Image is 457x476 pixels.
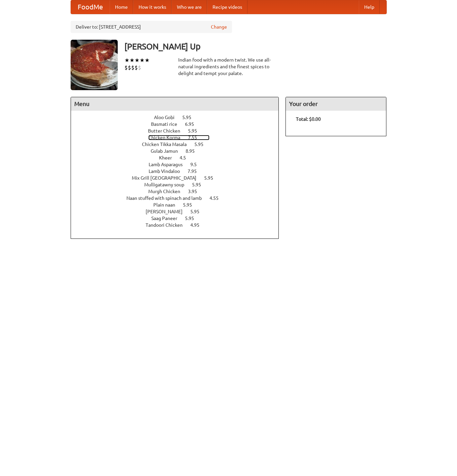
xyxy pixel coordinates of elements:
li: ★ [124,57,129,64]
a: Change [211,24,227,30]
span: Basmati rice [151,121,184,127]
span: 4.5 [180,155,193,160]
li: ★ [140,57,145,64]
h3: [PERSON_NAME] Up [124,40,387,53]
span: Mulligatawny soup [144,182,191,187]
a: Aloo Gobi 5.95 [154,115,204,120]
li: $ [135,64,138,71]
span: Saag Paneer [151,216,184,221]
span: 7.55 [188,135,204,140]
a: Plain naan 5.95 [153,202,204,208]
a: Chicken Tikka Masala 5.95 [142,142,216,147]
li: ★ [145,57,150,64]
img: angular.jpg [71,40,118,90]
li: $ [124,64,128,71]
a: Lamb Asparagus 9.5 [149,162,209,167]
span: Aloo Gobi [154,115,181,120]
span: 5.95 [182,115,198,120]
span: 5.95 [183,202,199,208]
span: 5.95 [204,175,220,181]
a: Chicken Korma 7.55 [148,135,210,140]
span: 6.95 [185,121,201,127]
a: [PERSON_NAME] 5.95 [146,209,212,214]
a: Tandoori Chicken 4.95 [146,222,212,228]
span: [PERSON_NAME] [146,209,189,214]
li: $ [128,64,131,71]
a: Murgh Chicken 3.95 [148,189,210,194]
a: Mix Grill [GEOGRAPHIC_DATA] 5.95 [132,175,226,181]
a: Who we are [172,0,207,14]
span: Lamb Asparagus [149,162,189,167]
span: 4.55 [210,195,225,201]
a: Home [110,0,133,14]
li: $ [131,64,135,71]
span: 5.95 [188,128,204,134]
span: 7.95 [188,169,203,174]
span: 4.95 [190,222,206,228]
span: Plain naan [153,202,182,208]
a: Butter Chicken 5.95 [148,128,210,134]
span: Kheer [159,155,179,160]
a: Basmati rice 6.95 [151,121,206,127]
div: Indian food with a modern twist. We use all-natural ingredients and the finest spices to delight ... [178,57,279,77]
a: FoodMe [71,0,110,14]
a: Recipe videos [207,0,247,14]
a: Mulligatawny soup 5.95 [144,182,214,187]
li: ★ [129,57,135,64]
li: ★ [135,57,140,64]
span: 5.95 [190,209,206,214]
b: Total: $0.00 [296,116,321,122]
span: Tandoori Chicken [146,222,189,228]
a: How it works [133,0,172,14]
a: Naan stuffed with spinach and lamb 4.55 [126,195,231,201]
a: Help [359,0,380,14]
span: 8.95 [186,148,201,154]
a: Kheer 4.5 [159,155,198,160]
li: $ [138,64,141,71]
div: Deliver to: [STREET_ADDRESS] [71,21,232,33]
span: 5.95 [192,182,208,187]
span: Chicken Korma [148,135,187,140]
span: 3.95 [188,189,204,194]
span: 5.95 [194,142,210,147]
span: Mix Grill [GEOGRAPHIC_DATA] [132,175,203,181]
span: 9.5 [190,162,203,167]
span: Gulab Jamun [151,148,185,154]
h4: Your order [286,97,386,111]
h4: Menu [71,97,279,111]
span: Naan stuffed with spinach and lamb [126,195,208,201]
span: Chicken Tikka Masala [142,142,193,147]
a: Saag Paneer 5.95 [151,216,206,221]
span: Murgh Chicken [148,189,187,194]
span: Lamb Vindaloo [149,169,187,174]
a: Lamb Vindaloo 7.95 [149,169,209,174]
a: Gulab Jamun 8.95 [151,148,207,154]
span: Butter Chicken [148,128,187,134]
span: 5.95 [185,216,201,221]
